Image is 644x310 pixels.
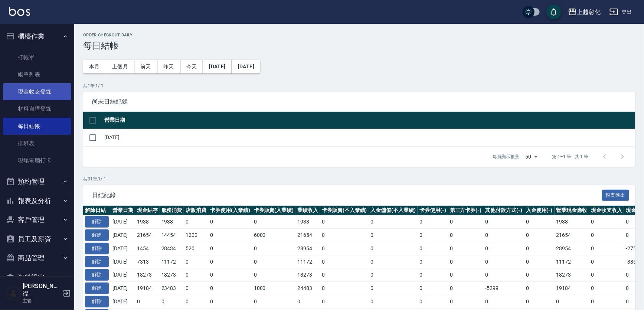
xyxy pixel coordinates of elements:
td: 0 [184,282,208,295]
th: 營業日期 [102,112,635,129]
p: 共 1 筆, 1 / 1 [83,82,635,89]
th: 營業現金應收 [555,206,589,215]
a: 排班表 [3,135,71,152]
button: [DATE] [232,60,260,74]
a: 報表匯出 [602,191,630,198]
td: 0 [483,229,524,242]
td: 0 [589,242,624,255]
p: 每頁顯示數量 [493,153,520,160]
td: 0 [483,295,524,308]
td: 21654 [295,229,320,242]
td: [DATE] [111,268,135,282]
td: 0 [320,215,369,229]
td: 0 [448,282,484,295]
th: 業績收入 [295,206,320,215]
td: 1454 [135,242,160,255]
td: 21654 [555,229,589,242]
td: 0 [448,268,484,282]
td: 0 [589,295,624,308]
td: 18273 [135,268,160,282]
th: 解除日結 [83,206,111,215]
button: 登出 [607,5,635,19]
td: 0 [483,268,524,282]
td: 11172 [555,255,589,268]
td: 0 [524,268,555,282]
td: 0 [295,295,320,308]
td: 0 [252,242,296,255]
button: 解除 [85,216,109,228]
td: 0 [589,255,624,268]
td: 0 [369,255,418,268]
td: 1938 [295,215,320,229]
td: 0 [252,295,296,308]
td: 0 [418,268,448,282]
td: 0 [208,282,252,295]
td: 28954 [295,242,320,255]
td: 18273 [160,268,184,282]
a: 現金收支登錄 [3,83,71,100]
th: 其他付款方式(-) [483,206,524,215]
td: 24483 [295,282,320,295]
button: 報表匯出 [602,190,630,201]
td: 0 [418,242,448,255]
th: 店販消費 [184,206,208,215]
p: 共 31 筆, 1 / 1 [83,176,635,182]
td: 6000 [252,229,296,242]
td: 0 [369,215,418,229]
button: save [546,4,561,19]
td: [DATE] [111,282,135,295]
td: 0 [589,268,624,282]
td: 0 [524,242,555,255]
td: 0 [320,282,369,295]
td: 0 [448,242,484,255]
td: 0 [369,268,418,282]
td: 19184 [555,282,589,295]
td: 0 [208,255,252,268]
td: [DATE] [111,215,135,229]
td: 0 [524,215,555,229]
td: 18273 [555,268,589,282]
td: 0 [369,282,418,295]
a: 現場電腦打卡 [3,152,71,169]
img: Person [6,286,21,301]
button: [DATE] [203,60,232,74]
td: 0 [184,255,208,268]
td: 14454 [160,229,184,242]
td: 0 [252,268,296,282]
td: 0 [320,268,369,282]
td: 7313 [135,255,160,268]
th: 卡券販賣(入業績) [252,206,296,215]
button: 上越彰化 [565,4,604,20]
td: 23483 [160,282,184,295]
td: 0 [555,295,589,308]
td: 0 [483,255,524,268]
button: 解除 [85,229,109,241]
td: 0 [208,242,252,255]
button: 解除 [85,283,109,294]
td: 0 [418,229,448,242]
span: 日結紀錄 [92,192,602,199]
h2: Order checkout daily [83,33,635,37]
button: 今天 [180,60,203,74]
th: 現金結存 [135,206,160,215]
td: 0 [208,268,252,282]
a: 打帳單 [3,49,71,66]
button: 商品管理 [3,248,71,268]
button: 解除 [85,243,109,254]
td: 520 [184,242,208,255]
td: 0 [184,268,208,282]
td: 1938 [135,215,160,229]
td: 0 [369,242,418,255]
td: 1938 [555,215,589,229]
td: 0 [320,242,369,255]
td: 0 [369,295,418,308]
td: 0 [252,255,296,268]
th: 卡券使用(-) [418,206,448,215]
td: 28954 [555,242,589,255]
td: [DATE] [111,255,135,268]
a: 每日結帳 [3,118,71,135]
th: 服務消費 [160,206,184,215]
td: 0 [418,215,448,229]
td: 1200 [184,229,208,242]
button: 櫃檯作業 [3,27,71,46]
